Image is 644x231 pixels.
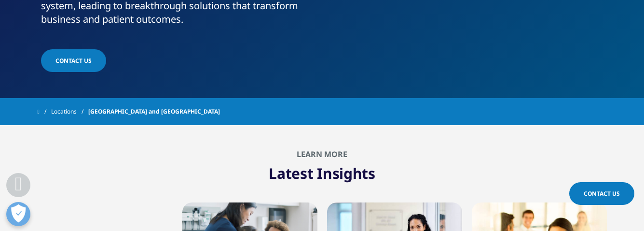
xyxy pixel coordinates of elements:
[6,202,30,226] button: Open Preferences
[38,149,607,159] h2: Learn more
[38,159,607,183] h1: Latest Insights
[55,57,92,65] span: Contact Us
[41,49,106,72] a: Contact Us
[569,182,634,205] a: Contact Us
[51,103,88,120] a: Locations
[88,103,220,120] span: [GEOGRAPHIC_DATA] and [GEOGRAPHIC_DATA]
[584,189,620,198] span: Contact Us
